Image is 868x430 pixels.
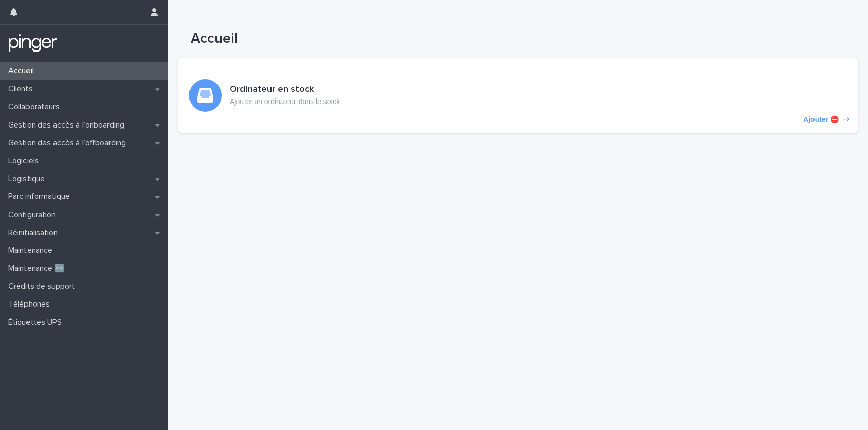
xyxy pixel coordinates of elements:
p: Gestion des accès à l’onboarding [4,120,132,130]
p: Parc informatique [4,192,78,201]
p: Téléphones [4,299,58,309]
p: Ajouter un ordinateur dans le sotck [230,97,340,106]
p: Crédits de support [4,282,83,291]
p: Clients [4,84,41,94]
p: Étiquettes UPS [4,318,70,327]
img: mTgBEunGTSyRkCgitkcU [8,33,58,54]
h1: Accueil [191,31,687,48]
p: Configuration [4,210,64,220]
p: Logiciels [4,156,47,166]
p: Logistique [4,174,53,184]
h3: Ordinateur en stock [230,84,340,95]
p: Ajouter ⛔️ [803,115,839,124]
p: Gestion des accès à l’offboarding [4,138,134,148]
p: Accueil [4,66,42,76]
p: Maintenance [4,246,61,256]
p: Collaborateurs [4,102,68,112]
p: Maintenance 🆕 [4,264,73,273]
a: Ajouter ⛔️ [178,58,858,133]
p: Réinitialisation [4,228,66,238]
